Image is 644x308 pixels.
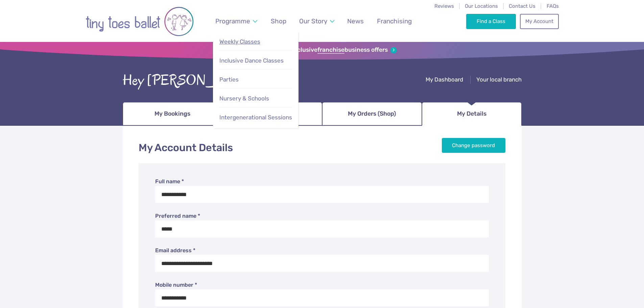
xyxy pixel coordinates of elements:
span: My Details [457,108,486,120]
span: My Bookings [154,108,190,120]
a: Inclusive Dance Classes [219,53,292,68]
a: My Account [520,14,558,29]
h1: My Account Details [139,141,506,155]
a: Reviews [434,3,454,9]
a: Your local branch [476,76,522,85]
a: Weekly Classes [219,34,292,49]
img: tiny toes ballet [86,4,194,39]
a: Intergenerational Sessions [219,110,292,125]
a: Sign up for our exclusivefranchisebusiness offers [247,46,397,54]
span: Inclusive Dance Classes [219,57,284,64]
a: Change password [442,138,506,153]
a: My Bookings [123,102,222,126]
span: Nursery & Schools [219,95,269,102]
a: Our Locations [465,3,498,9]
div: Hey [PERSON_NAME] [123,70,260,91]
span: Parties [219,76,239,83]
span: Programme [215,17,250,25]
a: News [344,13,367,29]
a: Nursery & Schools [219,91,292,106]
span: Intergenerational Sessions [219,114,292,121]
label: Email address * [155,247,489,254]
a: Parties [219,72,292,87]
a: Shop [267,13,289,29]
strong: franchise [317,46,344,54]
label: Preferred name * [155,212,489,220]
a: Contact Us [509,3,535,9]
span: Franchising [377,17,412,25]
span: Your local branch [476,76,522,83]
span: My Orders (Shop) [348,108,396,120]
a: Franchising [374,13,415,29]
span: Our Story [299,17,327,25]
span: News [347,17,364,25]
label: Full name * [155,178,489,185]
a: FAQs [547,3,559,9]
a: My Details [422,102,522,126]
a: Programme [212,13,260,29]
label: Mobile number * [155,281,489,289]
span: Shop [271,17,286,25]
a: Our Story [296,13,337,29]
a: My Orders (Shop) [322,102,422,126]
a: Find a Class [466,14,516,29]
span: My Dashboard [426,76,463,83]
a: My Dashboard [426,76,463,85]
span: Weekly Classes [219,38,260,45]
